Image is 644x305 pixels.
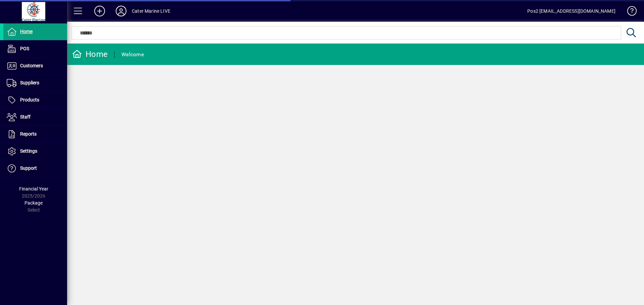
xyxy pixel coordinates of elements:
[3,126,67,143] a: Reports
[527,6,615,16] div: Pos2 [EMAIL_ADDRESS][DOMAIN_NAME]
[20,29,33,34] span: Home
[19,186,48,192] span: Financial Year
[3,58,67,74] a: Customers
[110,5,132,17] button: Profile
[132,6,170,16] div: Cater Marine LIVE
[72,49,108,60] div: Home
[20,63,43,68] span: Customers
[622,1,636,23] a: Knowledge Base
[89,5,110,17] button: Add
[3,143,67,160] a: Settings
[20,46,29,51] span: POS
[20,97,39,102] span: Products
[20,131,37,137] span: Reports
[3,41,67,57] a: POS
[20,80,39,85] span: Suppliers
[3,109,67,126] a: Staff
[3,75,67,91] a: Suppliers
[20,114,31,120] span: Staff
[20,148,37,154] span: Settings
[3,92,67,108] a: Products
[20,165,37,171] span: Support
[24,200,43,206] span: Package
[3,160,67,177] a: Support
[121,49,144,60] div: Welcome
